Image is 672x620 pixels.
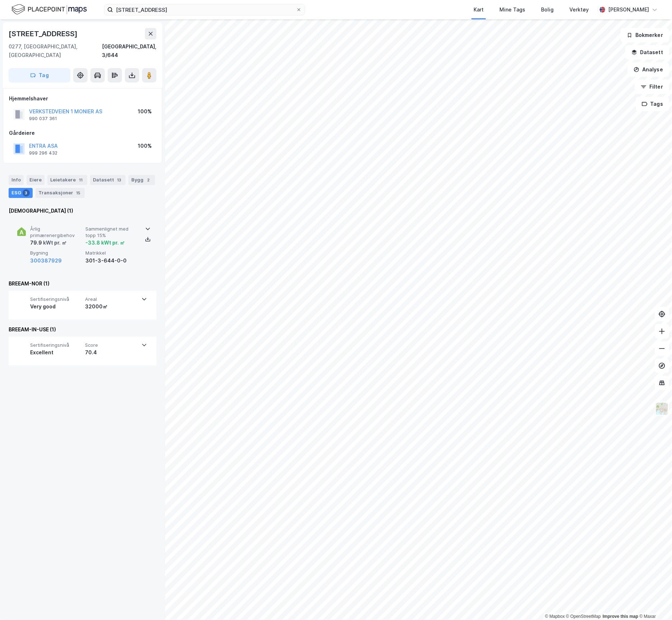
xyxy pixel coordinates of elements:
img: logo.f888ab2527a4732fd821a326f86c7f29.svg [11,3,87,16]
button: Analyse [628,62,669,77]
div: 2 [145,176,152,184]
div: -33.8 kWt pr. ㎡ [85,238,125,247]
div: Bygg [128,175,155,185]
span: Årlig primærenergibehov [30,226,83,238]
div: Gårdeiere [9,129,156,137]
div: Very good [30,302,82,311]
div: 0277, [GEOGRAPHIC_DATA], [GEOGRAPHIC_DATA] [9,42,102,60]
div: 990 037 361 [29,116,57,122]
input: Søk på adresse, matrikkel, gårdeiere, leietakere eller personer [113,4,296,15]
div: BREEAM-NOR (1) [9,279,156,288]
a: Mapbox [545,614,565,619]
a: OpenStreetMap [566,614,601,619]
button: Datasett [625,45,669,60]
div: 70.4 [85,348,137,357]
a: Improve this map [603,614,638,619]
div: Leietakere [47,175,87,185]
div: 13 [116,176,123,184]
div: Eiere [27,175,44,185]
div: Transaksjoner [36,188,85,198]
img: Z [655,402,669,416]
button: Bokmerker [621,28,669,42]
div: 79.9 [30,238,67,247]
div: [PERSON_NAME] [608,5,649,14]
div: 100% [138,107,152,116]
div: 32000㎡ [85,302,137,311]
div: Mine Tags [499,5,525,14]
iframe: Chat Widget [636,586,672,620]
div: 301-3-644-0-0 [85,256,138,265]
div: 11 [77,176,84,184]
div: Bolig [541,5,554,14]
div: 15 [75,189,82,197]
span: Sertifiseringsnivå [30,342,82,348]
div: 100% [138,142,152,150]
div: Info [9,175,24,185]
div: 3 [23,189,30,197]
span: Matrikkel [85,250,138,256]
div: kWt pr. ㎡ [42,238,67,247]
div: [GEOGRAPHIC_DATA], 3/644 [102,42,156,60]
button: 300387929 [30,256,62,265]
div: BREEAM-IN-USE (1) [9,325,156,334]
div: Kart [474,5,484,14]
div: [DEMOGRAPHIC_DATA] (1) [9,207,156,215]
button: Tag [9,68,70,82]
div: ESG [9,188,33,198]
span: Areal [85,296,137,302]
div: Verktøy [569,5,589,14]
span: Sammenlignet med topp 15% [85,226,138,238]
div: Excellent [30,348,82,357]
div: [STREET_ADDRESS] [9,28,79,39]
button: Tags [636,97,669,111]
span: Sertifiseringsnivå [30,296,82,302]
div: Datasett [90,175,126,185]
div: 999 296 432 [29,150,57,156]
div: Hjemmelshaver [9,94,156,103]
div: Kontrollprogram for chat [636,586,672,620]
button: Filter [635,80,669,94]
span: Score [85,342,137,348]
span: Bygning [30,250,83,256]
